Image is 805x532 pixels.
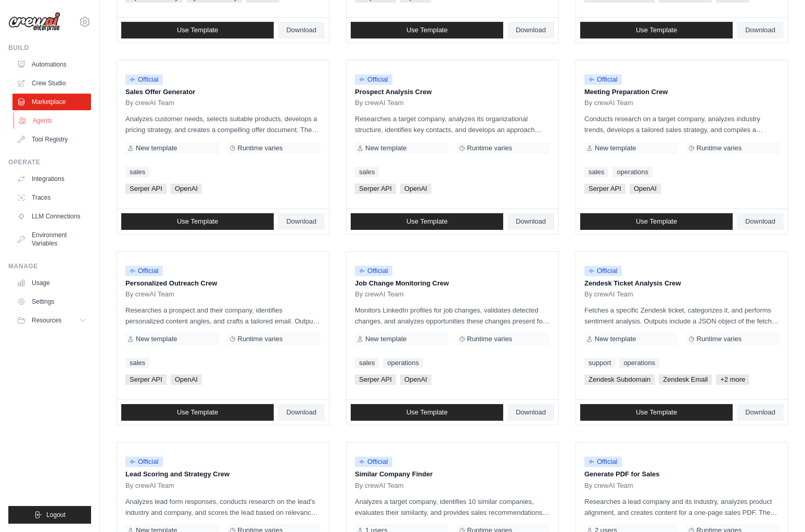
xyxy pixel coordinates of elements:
a: Tool Registry [12,131,91,148]
a: Environment Variables [12,227,91,252]
a: Agents [14,112,92,129]
a: Settings [12,293,91,310]
span: Download [286,408,316,417]
span: Official [584,74,622,85]
span: Resources [32,316,61,325]
button: Logout [8,506,91,524]
span: By crewAI Team [125,99,174,107]
span: Zendesk Email [659,374,712,385]
span: Zendesk Subdomain [584,374,655,385]
p: Monitors LinkedIn profiles for job changes, validates detected changes, and analyzes opportunitie... [355,305,550,327]
span: Use Template [177,26,218,34]
a: Crew Studio [12,75,91,92]
a: Integrations [12,171,91,187]
a: Use Template [351,404,503,421]
p: Analyzes customer needs, selects suitable products, develops a pricing strategy, and creates a co... [125,113,321,135]
span: Official [584,266,622,276]
img: Logo [8,12,60,32]
span: Use Template [177,217,218,226]
a: operations [619,358,659,368]
a: support [584,358,615,368]
span: Official [584,457,622,467]
span: OpenAI [171,374,202,385]
a: Download [278,404,325,421]
div: Manage [8,262,91,270]
span: Official [125,74,163,85]
span: By crewAI Team [125,482,174,490]
a: Download [507,22,554,38]
span: Official [355,266,392,276]
a: Download [507,213,554,230]
a: Use Template [121,22,274,38]
span: New template [365,144,406,152]
span: By crewAI Team [584,482,633,490]
p: Researches a target company, analyzes its organizational structure, identifies key contacts, and ... [355,113,550,135]
span: OpenAI [400,184,431,194]
span: Runtime varies [238,144,283,152]
span: By crewAI Team [355,99,404,107]
button: Resources [12,312,91,329]
a: Download [278,213,325,230]
span: Download [516,217,546,226]
p: Personalized Outreach Crew [125,278,321,289]
a: Download [737,213,784,230]
a: Download [737,22,784,38]
span: New template [365,335,406,343]
span: Runtime varies [697,144,742,152]
a: sales [355,358,379,368]
a: Traces [12,189,91,206]
a: Use Template [351,22,503,38]
span: Use Template [406,26,448,34]
a: Marketplace [12,94,91,110]
p: Generate PDF for Sales [584,469,780,479]
span: By crewAI Team [355,290,404,299]
span: Download [516,408,546,417]
div: Operate [8,158,91,166]
span: Download [286,217,316,226]
p: Analyzes a target company, identifies 10 similar companies, evaluates their similarity, and provi... [355,496,550,518]
span: Official [125,457,163,467]
a: Download [278,22,325,38]
span: Runtime varies [697,335,742,343]
span: Logout [46,511,66,519]
p: Similar Company Finder [355,469,550,479]
a: sales [125,358,149,368]
a: sales [584,167,608,177]
a: Use Template [580,404,733,421]
a: Use Template [121,213,274,230]
div: Build [8,44,91,52]
p: Researches a lead company and its industry, analyzes product alignment, and creates content for a... [584,496,780,518]
span: Download [745,217,775,226]
span: Serper API [355,374,396,385]
span: New template [595,144,636,152]
span: Official [355,74,392,85]
p: Prospect Analysis Crew [355,87,550,97]
span: Download [516,26,546,34]
span: Use Template [406,408,448,417]
span: New template [136,335,177,343]
a: Use Template [580,22,733,38]
span: Use Template [406,217,448,226]
span: Runtime varies [467,335,513,343]
span: New template [136,144,177,152]
a: Use Template [580,213,733,230]
span: Use Template [636,26,677,34]
a: Download [737,404,784,421]
p: Analyzes lead form responses, conducts research on the lead's industry and company, and scores th... [125,496,321,518]
a: Usage [12,275,91,291]
span: Use Template [636,408,677,417]
span: Official [125,266,163,276]
p: Conducts research on a target company, analyzes industry trends, develops a tailored sales strate... [584,113,780,135]
a: Use Template [121,404,274,421]
span: +2 more [716,374,749,385]
span: Download [286,26,316,34]
span: Serper API [125,374,167,385]
a: LLM Connections [12,208,91,225]
p: Meeting Preparation Crew [584,87,780,97]
a: operations [612,167,653,177]
span: By crewAI Team [584,290,633,299]
span: Runtime varies [238,335,283,343]
span: Runtime varies [467,144,513,152]
a: operations [383,358,423,368]
a: sales [355,167,379,177]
